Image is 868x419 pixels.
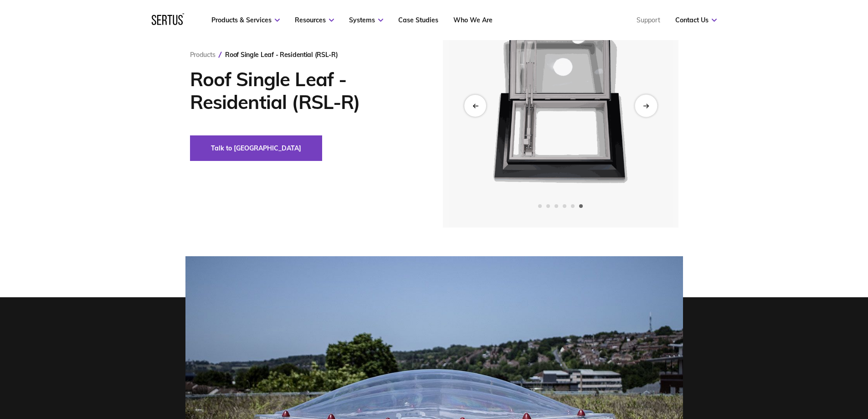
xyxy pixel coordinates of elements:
iframe: Chat Widget [704,313,868,419]
span: Go to slide 1 [538,204,542,208]
a: Systems [349,16,383,24]
a: Support [637,16,660,24]
a: Case Studies [398,16,438,24]
a: Resources [295,16,334,24]
a: Products [190,51,216,59]
a: Who We Are [453,16,493,24]
div: Widget de chat [704,313,868,419]
h1: Roof Single Leaf - Residential (RSL-R) [190,68,416,114]
span: Go to slide 2 [546,204,550,208]
div: Previous slide [464,95,486,117]
span: Go to slide 3 [555,204,558,208]
button: Talk to [GEOGRAPHIC_DATA] [190,135,322,161]
span: Go to slide 4 [563,204,566,208]
a: Contact Us [675,16,717,24]
div: Next slide [635,94,657,117]
span: Go to slide 5 [571,204,575,208]
a: Products & Services [211,16,280,24]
